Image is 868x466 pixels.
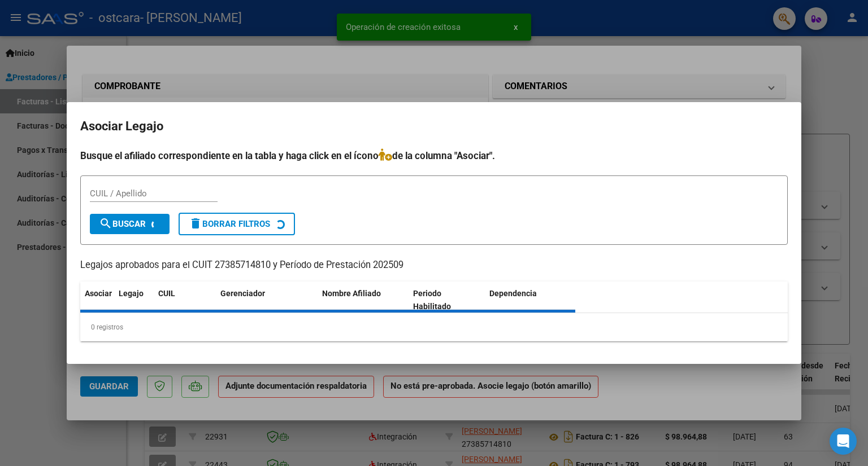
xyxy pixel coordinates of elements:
[99,217,112,230] mat-icon: search
[485,282,576,319] datatable-header-cell: Dependencia
[409,282,485,319] datatable-header-cell: Periodo Habilitado
[158,289,175,298] span: CUIL
[189,219,270,229] span: Borrar Filtros
[830,428,857,455] div: Open Intercom Messenger
[154,282,216,319] datatable-header-cell: CUIL
[489,289,537,298] span: Dependencia
[85,289,112,298] span: Asociar
[80,282,114,319] datatable-header-cell: Asociar
[80,116,788,137] h2: Asociar Legajo
[179,213,295,235] button: Borrar Filtros
[80,148,788,163] h4: Busque el afiliado correspondiente en la tabla y haga click en el ícono de la columna "Asociar".
[114,282,154,319] datatable-header-cell: Legajo
[80,313,788,341] div: 0 registros
[80,258,788,272] p: Legajos aprobados para el CUIT 27385714810 y Período de Prestación 202509
[318,282,409,319] datatable-header-cell: Nombre Afiliado
[216,282,318,319] datatable-header-cell: Gerenciador
[119,289,144,298] span: Legajo
[90,214,170,234] button: Buscar
[99,219,146,229] span: Buscar
[322,289,381,298] span: Nombre Afiliado
[413,289,451,311] span: Periodo Habilitado
[220,289,265,298] span: Gerenciador
[189,217,202,230] mat-icon: delete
